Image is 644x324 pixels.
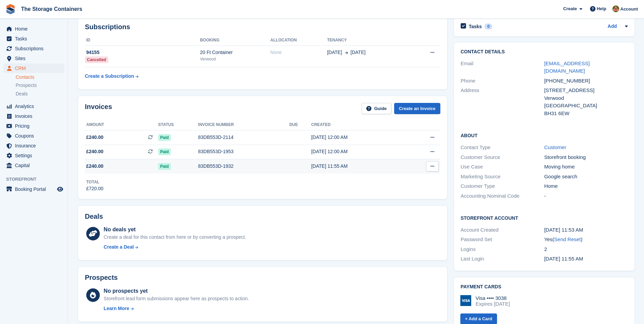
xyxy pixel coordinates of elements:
[289,120,311,130] th: Due
[552,236,582,242] span: ( )
[15,102,56,111] span: Analytics
[86,185,104,192] div: £720.00
[461,154,544,161] div: Customer Source
[460,295,471,306] img: Visa Logo
[461,144,544,151] div: Contact Type
[158,163,171,170] span: Paid
[544,110,628,118] div: BH31 6EW
[461,255,544,263] div: Last Login
[461,132,628,139] h2: About
[85,49,200,56] div: 94155
[15,44,56,53] span: Subscriptions
[15,54,56,63] span: Sites
[327,35,409,46] th: Tenancy
[311,148,404,155] div: [DATE] 12:00 AM
[15,131,56,141] span: Coupons
[461,192,544,200] div: Accounting Nominal Code
[104,305,129,312] div: Learn More
[544,236,628,244] div: Yes
[461,60,544,75] div: Email
[351,49,366,56] span: [DATE]
[484,23,492,30] div: 0
[270,35,327,46] th: Allocation
[86,179,104,185] div: Total
[3,141,64,150] a: menu
[85,23,440,31] h2: Subscriptions
[198,148,290,155] div: 83DB553D-1953
[544,60,590,74] a: [EMAIL_ADDRESS][DOMAIN_NAME]
[5,4,16,14] img: stora-icon-8386f47178a22dfd0bd8f6a31ec36ba5ce8667c1dd55bd0f319d3a0aa187defe.svg
[3,184,64,194] a: menu
[311,163,404,170] div: [DATE] 11:55 AM
[3,151,64,160] a: menu
[3,121,64,131] a: menu
[85,73,134,80] div: Create a Subscription
[85,56,108,63] div: Cancelled
[15,64,56,73] span: CRM
[85,274,118,282] h2: Prospects
[461,214,628,221] h2: Storefront Account
[85,103,112,114] h2: Invoices
[544,87,628,94] div: [STREET_ADDRESS]
[311,120,404,130] th: Created
[86,163,104,170] span: £240.00
[18,3,85,15] a: The Storage Containers
[3,131,64,141] a: menu
[394,103,440,114] a: Create an Invoice
[620,6,638,13] span: Account
[544,77,628,85] div: [PHONE_NUMBER]
[544,256,583,262] time: 2025-07-06 10:55:19 UTC
[3,111,64,121] a: menu
[16,74,64,80] a: Contacts
[461,284,628,290] h2: Payment cards
[85,213,103,220] h2: Deals
[158,134,171,141] span: Paid
[200,49,270,56] div: 20 Ft Container
[461,49,628,55] h2: Contact Details
[104,244,134,251] div: Create a Deal
[362,103,391,114] a: Guide
[56,185,64,193] a: Preview store
[15,34,56,43] span: Tasks
[198,163,290,170] div: 83DB553D-1932
[104,287,249,295] div: No prospects yet
[3,161,64,170] a: menu
[16,90,64,97] a: Deals
[3,34,64,43] a: menu
[15,184,56,194] span: Booking Portal
[104,295,249,302] div: Storefront lead form submissions appear here as prospects to action.
[327,49,342,56] span: [DATE]
[461,236,544,244] div: Password Set
[198,120,290,130] th: Invoice number
[544,94,628,102] div: Verwood
[3,54,64,63] a: menu
[563,5,577,12] span: Create
[612,5,619,12] img: Kirsty Simpson
[461,246,544,253] div: Logins
[15,161,56,170] span: Capital
[200,35,270,46] th: Booking
[86,148,104,155] span: £240.00
[544,102,628,110] div: [GEOGRAPHIC_DATA]
[597,5,606,12] span: Help
[158,148,171,155] span: Paid
[86,134,104,141] span: £240.00
[3,64,64,73] a: menu
[15,121,56,131] span: Pricing
[15,141,56,150] span: Insurance
[104,226,246,234] div: No deals yet
[461,226,544,234] div: Account Created
[270,49,327,56] div: None
[6,176,68,183] span: Storefront
[104,234,246,241] div: Create a deal for this contact from here or by converting a prospect.
[544,163,628,171] div: Moving home
[554,236,581,242] a: Send Reset
[16,82,37,89] span: Prospects
[104,244,246,251] a: Create a Deal
[104,305,249,312] a: Learn More
[85,70,139,83] a: Create a Subscription
[461,77,544,85] div: Phone
[16,91,28,97] span: Deals
[544,173,628,181] div: Google search
[85,35,200,46] th: ID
